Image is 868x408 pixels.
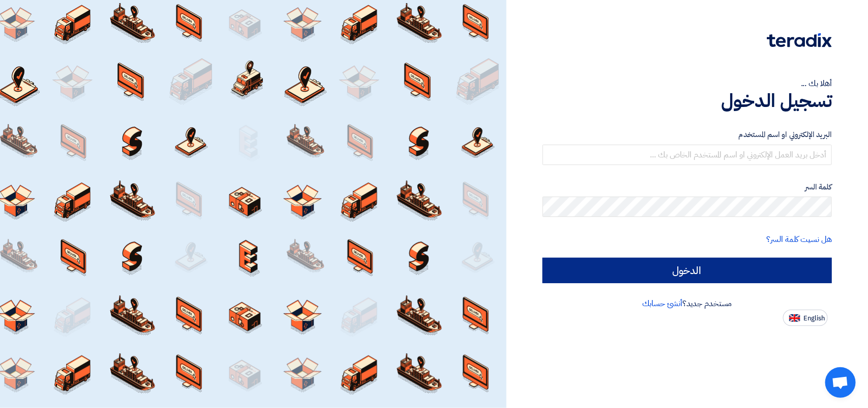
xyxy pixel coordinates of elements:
[543,181,832,193] label: كلمة السر
[825,367,856,398] a: Open chat
[543,90,832,112] h1: تسجيل الدخول
[543,297,832,310] div: مستخدم جديد؟
[543,77,832,90] div: أهلا بك ...
[783,310,828,326] button: English
[767,33,832,47] img: Teradix logo
[803,315,825,322] span: English
[642,297,682,310] a: أنشئ حسابك
[543,145,832,165] input: أدخل بريد العمل الإلكتروني او اسم المستخدم الخاص بك ...
[767,233,832,246] a: هل نسيت كلمة السر؟
[543,258,832,283] input: الدخول
[789,314,800,322] img: en-US.png
[543,129,832,141] label: البريد الإلكتروني او اسم المستخدم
